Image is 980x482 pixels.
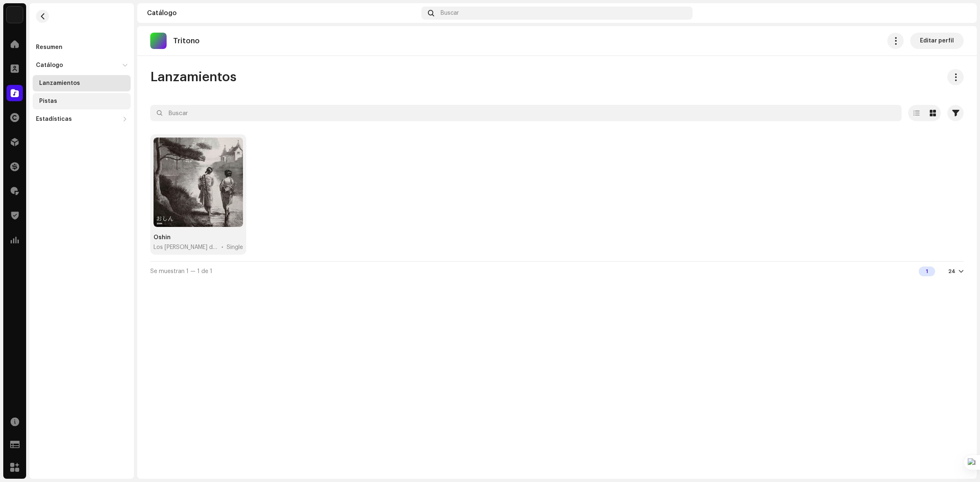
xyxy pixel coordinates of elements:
div: Lanzamientos [39,80,80,87]
button: Editar perfil [910,33,964,49]
span: Editar perfil [920,33,954,49]
div: 1 [919,267,935,276]
span: • [221,243,223,251]
re-m-nav-item: Lanzamientos [33,75,131,91]
re-m-nav-dropdown: Estadísticas [33,111,131,127]
input: Buscar [150,105,902,121]
div: Catálogo [36,62,63,69]
re-m-nav-dropdown: Catálogo [33,57,131,109]
span: Lanzamientos [150,69,236,85]
div: Pistas [39,98,57,104]
div: Catálogo [147,10,418,16]
span: Los Ríos de Color [154,243,218,251]
div: Single [227,243,243,251]
p: Tritono [173,37,200,45]
span: Buscar [441,10,459,16]
img: 78f3867b-a9d0-4b96-9959-d5e4a689f6cf [7,7,23,23]
span: Se muestran 1 — 1 de 1 [150,269,212,274]
div: Oshin [154,233,171,242]
div: 24 [948,268,955,275]
div: Resumen [36,44,62,51]
re-m-nav-item: Resumen [33,39,131,56]
re-m-nav-item: Pistas [33,93,131,109]
div: Estadísticas [36,116,72,122]
img: c904f273-36fb-4b92-97b0-1c77b616e906 [954,7,967,20]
